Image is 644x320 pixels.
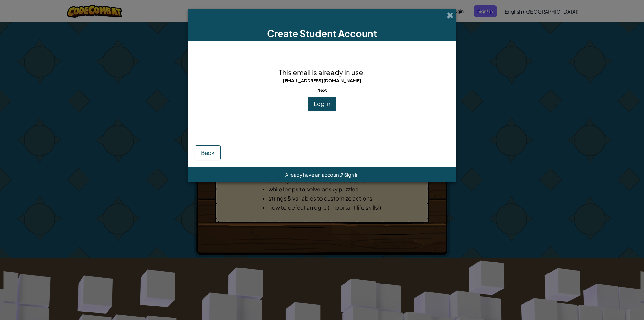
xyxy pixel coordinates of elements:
span: Log In [314,100,330,107]
button: Back [195,145,221,160]
a: Sign in [344,172,359,178]
span: Create Student Account [267,27,377,39]
span: This email is already in use: [279,68,365,77]
span: Back [201,149,214,156]
span: [EMAIL_ADDRESS][DOMAIN_NAME] [283,78,361,83]
button: Log In [308,97,336,111]
span: Next [314,86,330,95]
span: Already have an account? [285,172,344,178]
